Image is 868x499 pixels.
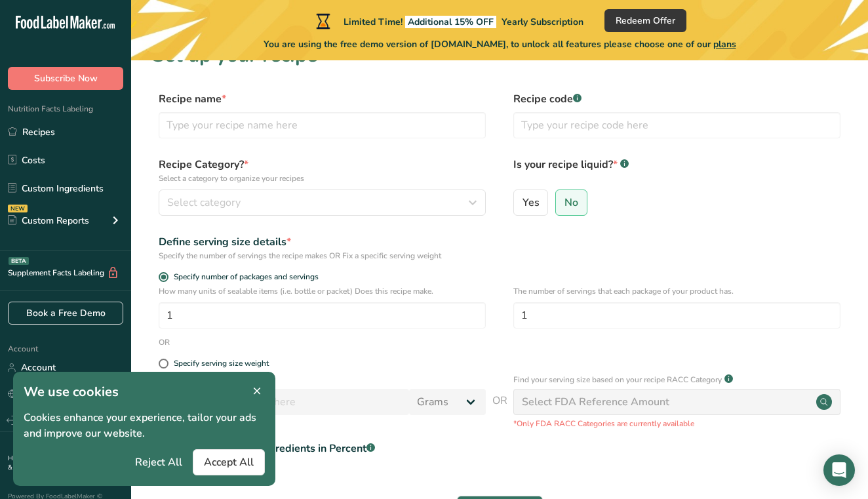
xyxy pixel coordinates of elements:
p: Find your serving size based on your recipe RACC Category [513,374,722,386]
span: You are using the free demo version of [DOMAIN_NAME], to unlock all features please choose one of... [264,37,736,51]
div: Open Intercom Messenger [823,454,855,486]
a: Language [8,382,64,405]
p: How many units of sealable items (i.e. bottle or packet) Does this recipe make. [159,285,486,297]
span: Specify number of packages and servings [168,272,319,282]
a: Terms & Conditions . [8,454,123,472]
div: Specify serving size weight [174,359,269,369]
span: Accept All [204,454,254,470]
span: Redeem Offer [616,14,675,28]
input: Type your recipe name here [159,112,486,138]
button: Select category [159,190,486,216]
label: Recipe Category? [159,157,486,184]
input: Type your serving size here [159,389,409,415]
h1: We use cookies [24,382,265,402]
div: Select FDA Reference Amount [522,394,669,410]
span: Reject All [135,454,182,470]
button: Accept All [193,449,265,475]
div: BETA [9,257,29,265]
p: The number of servings that each package of your product has. [513,285,840,297]
span: OR [492,393,507,429]
span: Additional 15% OFF [405,16,496,28]
a: Book a Free Demo [8,302,123,325]
button: Reject All [125,449,193,475]
input: Type your recipe code here [513,112,840,138]
div: Input Recipe ingredients in Percent [196,441,375,456]
span: Select category [167,195,241,210]
span: Yes [523,196,540,209]
div: OR [159,336,170,348]
span: Yearly Subscription [502,16,583,28]
div: NEW [8,205,28,212]
label: Recipe code [513,91,840,107]
div: Custom Reports [8,214,89,228]
p: Select a category to organize your recipes [159,172,486,184]
p: *Only FDA RACC Categories are currently available [513,418,840,429]
label: Recipe name [159,91,486,107]
p: Add recipe serving size. [159,372,486,384]
a: Hire an Expert . [8,454,54,463]
span: Subscribe Now [34,71,98,85]
div: Specify the number of servings the recipe makes OR Fix a specific serving weight [159,250,486,262]
div: Limited Time! [313,13,583,29]
div: Define serving size details [159,234,486,250]
button: Subscribe Now [8,67,123,90]
button: Redeem Offer [604,9,686,32]
label: Is your recipe liquid? [513,157,840,184]
p: Cookies enhance your experience, tailor your ads and improve our website. [24,410,265,441]
span: plans [713,38,736,50]
span: No [564,196,578,209]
